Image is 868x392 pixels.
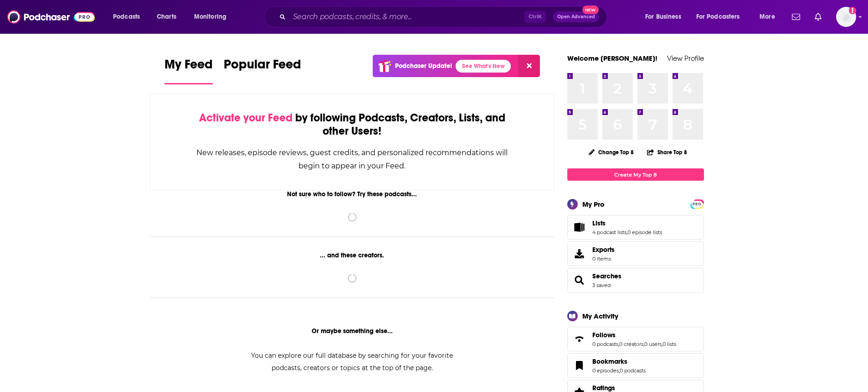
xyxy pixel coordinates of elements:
[196,146,509,172] div: New releases, episode reviews, guest credits, and personalized recommendations will begin to appe...
[567,215,704,240] span: Lists
[567,168,704,181] a: Create My Top 8
[151,10,182,24] a: Charts
[592,256,615,262] span: 0 items
[7,8,95,26] img: Podchaser - Follow, Share and Rate Podcasts
[240,350,464,374] div: You can explore our full database by searching for your favorite podcasts, creators or topics at ...
[157,10,176,23] span: Charts
[760,10,775,23] span: More
[592,272,621,280] a: Searches
[592,229,627,235] a: 4 podcast lists
[273,6,616,27] div: Search podcasts, credits, & more...
[164,57,213,78] span: My Feed
[557,15,595,19] span: Open Advanced
[627,229,627,235] span: ,
[592,246,615,254] span: Exports
[619,367,620,374] span: ,
[113,10,140,23] span: Podcasts
[194,10,226,23] span: Monitoring
[663,341,676,347] a: 0 lists
[643,341,644,347] span: ,
[582,200,605,209] div: My Pro
[592,341,618,347] a: 0 podcasts
[570,247,589,260] span: Exports
[567,241,704,266] a: Exports
[570,359,589,372] a: Bookmarks
[692,201,703,208] span: PRO
[567,54,657,63] a: Welcome [PERSON_NAME]!
[627,229,662,235] a: 0 episode lists
[592,384,646,392] a: Ratings
[456,60,511,73] a: See What's New
[645,10,681,23] span: For Business
[196,111,509,138] div: by following Podcasts, Creators, Lists, and other Users!
[619,341,643,347] a: 0 creators
[570,274,589,287] a: Searches
[592,357,646,366] a: Bookmarks
[150,190,555,198] div: Not sure who to follow? Try these podcasts...
[570,221,589,234] a: Lists
[639,10,693,24] button: open menu
[567,353,704,378] span: Bookmarks
[592,282,611,288] a: 3 saved
[582,312,618,320] div: My Activity
[644,341,662,347] a: 0 users
[592,219,662,227] a: Lists
[592,384,615,392] span: Ratings
[150,327,555,335] div: Or maybe something else...
[592,367,619,374] a: 0 episodes
[592,331,616,339] span: Follows
[583,146,640,158] button: Change Top 8
[224,57,301,78] span: Popular Feed
[567,327,704,351] span: Follows
[592,331,676,339] a: Follows
[199,111,293,125] span: Activate your Feed
[788,9,804,25] a: Show notifications dropdown
[692,200,703,207] a: PRO
[524,11,546,23] span: Ctrl K
[107,10,152,24] button: open menu
[696,10,740,23] span: For Podcasters
[836,7,856,27] button: Show profile menu
[188,10,238,24] button: open menu
[164,57,213,84] a: My Feed
[690,10,753,24] button: open menu
[662,341,663,347] span: ,
[618,341,619,347] span: ,
[570,333,589,345] a: Follows
[647,143,688,161] button: Share Top 8
[150,251,555,259] div: ... and these creators.
[289,10,524,24] input: Search podcasts, credits, & more...
[582,5,599,14] span: New
[667,54,704,63] a: View Profile
[836,7,856,27] img: User Profile
[753,10,786,24] button: open menu
[592,357,627,366] span: Bookmarks
[849,7,856,14] svg: Add a profile image
[553,11,599,22] button: Open AdvancedNew
[836,7,856,27] span: Logged in as RiverheadPublicity
[395,62,452,70] p: Podchaser Update!
[811,9,825,25] a: Show notifications dropdown
[567,268,704,293] span: Searches
[620,367,646,374] a: 0 podcasts
[592,219,606,227] span: Lists
[224,57,301,84] a: Popular Feed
